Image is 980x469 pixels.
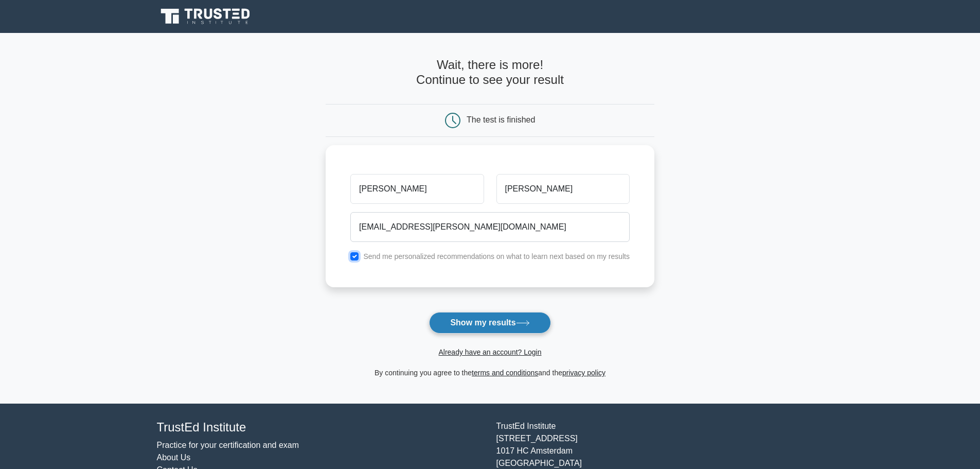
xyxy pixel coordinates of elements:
a: Practice for your certification and exam [157,441,299,449]
a: Already have an account? Login [438,348,541,356]
button: Show my results [429,312,550,334]
input: Email [350,212,630,242]
a: terms and conditions [472,369,538,377]
label: Send me personalized recommendations on what to learn next based on my results [363,252,630,260]
h4: Wait, there is more! Continue to see your result [326,58,654,88]
h4: TrustEd Institute [157,420,484,435]
input: Last name [496,174,630,204]
div: The test is finished [467,115,535,124]
div: By continuing you agree to the and the [319,367,661,379]
a: privacy policy [562,369,605,377]
input: First name [350,174,484,204]
a: About Us [157,453,191,462]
